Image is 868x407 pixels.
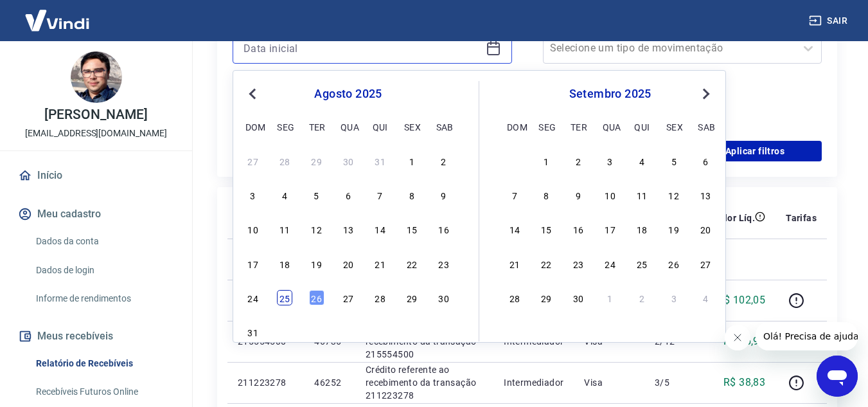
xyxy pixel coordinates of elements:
div: Choose sábado, 9 de agosto de 2025 [436,187,452,203]
p: Valor Líq. [713,212,755,224]
div: Choose quinta-feira, 4 de setembro de 2025 [373,324,388,339]
p: Intermediador [504,376,563,389]
p: [PERSON_NAME] [44,108,147,122]
p: 211223278 [238,376,294,389]
div: Choose quarta-feira, 3 de setembro de 2025 [341,324,356,339]
div: Choose domingo, 7 de setembro de 2025 [507,187,522,203]
img: 5f3176ab-3122-416e-a87a-80a4ad3e2de9.jpeg [71,51,122,103]
p: R$ 38,83 [723,375,765,390]
div: Choose sexta-feira, 8 de agosto de 2025 [404,187,420,203]
a: Dados da conta [31,228,177,255]
div: Choose sábado, 6 de setembro de 2025 [436,324,452,339]
p: Tarifas [786,212,817,224]
div: Choose segunda-feira, 18 de agosto de 2025 [277,256,292,271]
iframe: Fechar mensagem [725,325,750,350]
div: Choose segunda-feira, 15 de setembro de 2025 [538,221,554,237]
div: Choose quarta-feira, 13 de agosto de 2025 [341,221,356,237]
div: Choose sábado, 30 de agosto de 2025 [436,290,452,305]
div: Choose quarta-feira, 6 de agosto de 2025 [341,187,356,203]
div: Choose domingo, 24 de agosto de 2025 [245,290,261,305]
div: Choose segunda-feira, 4 de agosto de 2025 [277,187,292,203]
div: Choose quarta-feira, 30 de julho de 2025 [341,153,356,168]
div: Choose domingo, 10 de agosto de 2025 [245,221,261,237]
div: Choose sexta-feira, 12 de setembro de 2025 [666,187,682,203]
div: Choose terça-feira, 19 de agosto de 2025 [309,256,324,271]
div: Choose quinta-feira, 31 de julho de 2025 [373,153,388,168]
p: Crédito referente ao recebimento da transação 211223278 [366,363,483,402]
div: Choose segunda-feira, 29 de setembro de 2025 [538,290,554,305]
div: setembro 2025 [505,86,715,102]
div: Choose sábado, 27 de setembro de 2025 [698,256,713,271]
div: Choose quarta-feira, 17 de setembro de 2025 [603,221,618,237]
div: Choose sábado, 13 de setembro de 2025 [698,187,713,203]
div: Choose sexta-feira, 5 de setembro de 2025 [666,153,682,168]
div: sab [436,119,452,134]
div: seg [277,119,292,134]
div: Choose sábado, 23 de agosto de 2025 [436,256,452,271]
div: Choose quinta-feira, 4 de setembro de 2025 [634,153,650,168]
div: Choose quinta-feira, 28 de agosto de 2025 [373,290,388,305]
div: Choose segunda-feira, 25 de agosto de 2025 [277,290,292,305]
div: Choose domingo, 31 de agosto de 2025 [507,153,522,168]
div: Choose terça-feira, 9 de setembro de 2025 [571,187,586,203]
button: Meu cadastro [15,200,177,228]
div: Choose terça-feira, 5 de agosto de 2025 [309,187,324,203]
div: Choose quinta-feira, 2 de outubro de 2025 [634,290,650,305]
a: Relatório de Recebíveis [31,350,177,377]
div: Choose quarta-feira, 20 de agosto de 2025 [341,256,356,271]
button: Meus recebíveis [15,322,177,350]
iframe: Botão para abrir a janela de mensagens [817,356,858,397]
a: Dados de login [31,257,177,284]
div: sex [666,119,682,134]
p: Visa [584,376,634,389]
div: Choose segunda-feira, 22 de setembro de 2025 [538,256,554,271]
div: Choose domingo, 3 de agosto de 2025 [245,187,261,203]
a: Início [15,161,177,190]
p: R$ 102,05 [718,293,766,308]
div: Choose domingo, 31 de agosto de 2025 [245,324,261,339]
div: Choose quinta-feira, 7 de agosto de 2025 [373,187,388,203]
div: Choose quinta-feira, 14 de agosto de 2025 [373,221,388,237]
div: Choose sexta-feira, 22 de agosto de 2025 [404,256,420,271]
div: Choose sábado, 2 de agosto de 2025 [436,153,452,168]
input: Data inicial [244,39,481,58]
div: seg [538,119,554,134]
img: Vindi [15,1,99,40]
div: qui [373,119,388,134]
div: Choose sábado, 4 de outubro de 2025 [698,290,713,305]
button: Previous Month [245,86,260,102]
div: month 2025-08 [244,151,453,341]
div: Choose quinta-feira, 25 de setembro de 2025 [634,256,650,271]
div: Choose sexta-feira, 5 de setembro de 2025 [404,324,420,339]
div: Choose sexta-feira, 29 de agosto de 2025 [404,290,420,305]
div: qui [634,119,650,134]
div: Choose sábado, 16 de agosto de 2025 [436,221,452,237]
div: Choose sábado, 6 de setembro de 2025 [698,153,713,168]
div: Choose domingo, 14 de setembro de 2025 [507,221,522,237]
div: Choose sexta-feira, 15 de agosto de 2025 [404,221,420,237]
div: month 2025-09 [505,151,715,307]
div: Choose terça-feira, 30 de setembro de 2025 [571,290,586,305]
div: Choose terça-feira, 12 de agosto de 2025 [309,221,324,237]
div: Choose segunda-feira, 11 de agosto de 2025 [277,221,292,237]
div: Choose domingo, 27 de julho de 2025 [245,153,261,168]
button: Aplicar filtros [688,141,822,161]
div: dom [245,119,261,134]
div: Choose segunda-feira, 1 de setembro de 2025 [538,153,554,168]
div: agosto 2025 [244,86,453,102]
div: Choose segunda-feira, 1 de setembro de 2025 [277,324,292,339]
div: Choose quinta-feira, 11 de setembro de 2025 [634,187,650,203]
div: Choose terça-feira, 29 de julho de 2025 [309,153,324,168]
div: qua [341,119,356,134]
p: [EMAIL_ADDRESS][DOMAIN_NAME] [25,127,167,140]
iframe: Mensagem da empresa [756,322,858,350]
div: ter [309,119,324,134]
div: Choose quinta-feira, 18 de setembro de 2025 [634,221,650,237]
div: Choose domingo, 17 de agosto de 2025 [245,256,261,271]
a: Recebíveis Futuros Online [31,379,177,405]
div: Choose terça-feira, 2 de setembro de 2025 [309,324,324,339]
div: Choose terça-feira, 16 de setembro de 2025 [571,221,586,237]
div: Choose quarta-feira, 3 de setembro de 2025 [603,153,618,168]
div: Choose segunda-feira, 28 de julho de 2025 [277,153,292,168]
div: Choose sábado, 20 de setembro de 2025 [698,221,713,237]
